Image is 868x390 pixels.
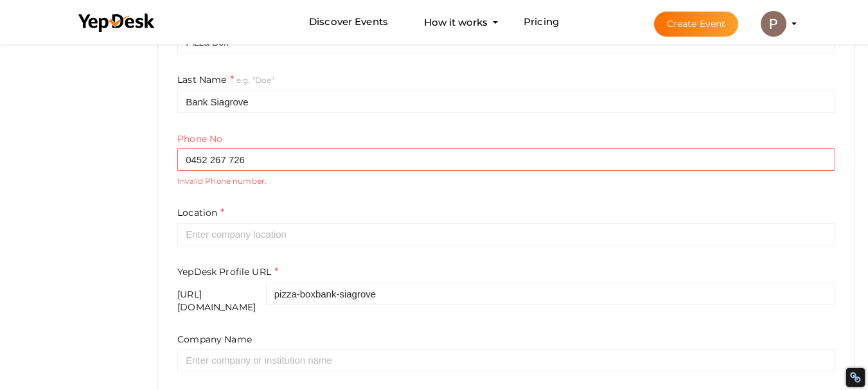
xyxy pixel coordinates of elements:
label: Location [177,206,224,220]
a: Discover Events [309,10,388,34]
span: e.g. "Doe" [236,75,274,85]
label: YepDesk Profile URL [177,265,278,279]
button: Create Event [654,12,739,37]
button: How it works [420,10,492,34]
div: [URL][DOMAIN_NAME] [177,288,266,314]
input: Enter company phone number [177,148,835,171]
img: ACg8ocLIUPx5l_2qHegKEovYs_eIaJEZz9BeYCXgoSCB0JkWeOqdkw=s100 [761,11,786,37]
input: Enter your personalised user URI [266,283,835,305]
label: Last Name [177,73,234,87]
label: Phone No [177,132,222,145]
label: Company Name [177,333,252,346]
small: Invalid Phone number. [177,175,835,186]
input: Your last name [177,91,835,113]
div: Restore Info Box &#10;&#10;NoFollow Info:&#10; META-Robots NoFollow: &#09;true&#10; META-Robots N... [849,371,862,384]
input: Enter company location [177,223,835,245]
input: Enter company or institution name [177,349,835,371]
a: Pricing [524,10,559,34]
